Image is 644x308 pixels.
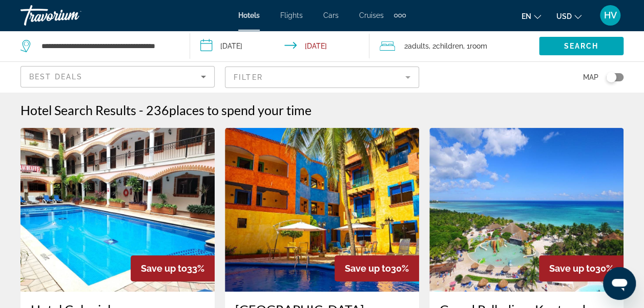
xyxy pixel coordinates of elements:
span: Map [583,70,598,84]
button: User Menu [597,5,624,26]
h2: 236 [146,102,311,118]
img: Hotel image [225,128,419,292]
span: Adults [408,42,429,50]
button: Toggle map [598,73,624,82]
button: Filter [225,66,419,89]
button: Extra navigation items [394,7,406,24]
mat-select: Sort by [29,71,206,83]
span: Room [470,42,487,50]
a: Flights [280,11,303,19]
iframe: Button to launch messaging window [603,267,636,300]
span: Save up to [345,263,391,274]
button: Travelers: 2 adults, 2 children [369,31,539,61]
div: 30% [539,255,624,281]
span: USD [556,12,572,20]
img: Hotel image [429,128,624,292]
span: Best Deals [29,73,82,81]
button: Search [539,37,624,55]
img: Hotel image [20,128,215,292]
a: Cruises [359,11,384,19]
div: 30% [335,255,419,281]
button: Change language [522,9,541,24]
span: Save up to [549,263,595,274]
span: , 1 [463,39,487,53]
span: HV [604,10,617,20]
span: 2 [404,39,429,53]
div: 33% [131,255,215,281]
span: - [139,102,143,118]
span: Save up to [141,263,187,274]
a: Cars [323,11,339,19]
span: en [522,12,531,20]
span: places to spend your time [169,102,311,118]
a: Hotels [238,11,260,19]
span: Children [436,42,463,50]
span: , 2 [429,39,463,53]
h1: Hotel Search Results [20,102,136,118]
span: Search [564,42,599,50]
a: Travorium [20,2,123,29]
button: Check-in date: Dec 23, 2025 Check-out date: Dec 30, 2025 [190,31,370,61]
button: Change currency [556,9,581,24]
